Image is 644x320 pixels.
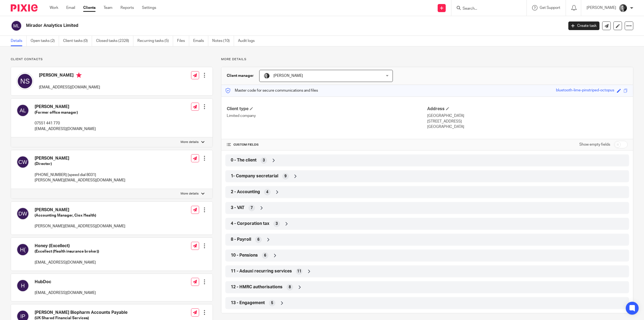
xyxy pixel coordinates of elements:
a: Clients [83,5,96,10]
span: 3 - VAT [231,205,244,211]
span: 9 [284,174,287,179]
h4: [PERSON_NAME] [35,156,125,161]
h2: Mirador Analytics Limited [26,23,453,28]
span: 4 [266,189,268,195]
a: Audit logs [238,36,259,46]
p: More details [221,57,633,62]
a: Closed tasks (2328) [96,36,133,46]
span: 7 [251,205,253,211]
h4: [PERSON_NAME] [35,207,125,213]
h5: (Excellect (Health insurance broker)) [35,249,99,254]
p: 07551 441 770 [35,121,96,126]
p: [GEOGRAPHIC_DATA] [427,124,628,130]
img: svg%3E [16,104,29,117]
a: Email [66,5,75,10]
a: Reports [120,5,134,10]
p: [PERSON_NAME] [587,5,616,10]
span: 12 - HMRC authorisations [231,284,283,290]
img: svg%3E [16,207,29,220]
a: Recurring tasks (5) [137,36,173,46]
p: Limited company [227,113,427,118]
span: 10 - Pensions [231,253,258,258]
p: More details [181,140,199,144]
img: DSC_9061-3.jpg [619,4,627,12]
label: Show empty fields [579,142,610,147]
a: Client tasks (0) [63,36,92,46]
img: svg%3E [16,156,29,168]
h4: Client type [227,106,427,112]
p: [EMAIL_ADDRESS][DOMAIN_NAME] [35,126,96,132]
span: 8 [289,285,291,290]
p: [EMAIL_ADDRESS][DOMAIN_NAME] [39,85,100,90]
span: 11 - Adauxi recurring services [231,268,292,274]
span: 0 - The client [231,157,257,163]
img: DSC_9061-3.jpg [264,73,270,79]
span: [PERSON_NAME] [273,74,303,78]
span: 6 [264,253,266,258]
p: [EMAIL_ADDRESS][DOMAIN_NAME] [35,290,96,296]
span: 6 [257,237,259,242]
img: svg%3E [11,20,22,31]
p: [PERSON_NAME][EMAIL_ADDRESS][DOMAIN_NAME] [35,178,125,183]
div: bluetooth-lime-pinstriped-octopus [556,88,614,94]
a: Files [177,36,189,46]
p: Client contacts [11,57,213,62]
h3: Client manager [227,73,254,78]
span: 11 [297,269,301,274]
h4: Address [427,106,628,112]
p: More details [181,192,199,196]
img: svg%3E [16,73,34,90]
a: Emails [193,36,208,46]
p: [STREET_ADDRESS] [427,119,628,124]
a: Details [11,36,27,46]
a: Settings [142,5,156,10]
a: Notes (10) [212,36,234,46]
h5: (Former office manager) [35,110,96,115]
h4: HubDoc [35,279,96,285]
img: Pixie [11,4,38,12]
span: 13 - Engagement [231,300,265,306]
h5: (Director) [35,161,125,167]
h4: CUSTOM FIELDS [227,143,427,147]
a: Open tasks (2) [31,36,59,46]
img: svg%3E [16,243,29,256]
p: [PERSON_NAME][EMAIL_ADDRESS][DOMAIN_NAME] [35,224,125,229]
h5: (Accounting Manager, Ciox Health) [35,213,125,218]
img: svg%3E [16,279,29,292]
h4: [PERSON_NAME] [35,104,96,110]
h4: Honey (Excellect) [35,243,99,249]
span: Get Support [540,6,560,10]
p: [EMAIL_ADDRESS][DOMAIN_NAME] [35,260,99,265]
h4: [PERSON_NAME] [39,73,100,79]
p: [GEOGRAPHIC_DATA] [427,113,628,118]
i: Primary [76,73,82,78]
span: 4 - Corporation tax [231,221,269,226]
span: 8 - Payroll [231,237,251,242]
p: Master code for secure communications and files [225,88,318,93]
span: 1- Company secretarial [231,173,278,179]
span: 2 - Accounting [231,189,260,195]
a: Create task [568,21,599,30]
span: 3 [276,221,278,226]
input: Search [462,6,510,11]
a: Work [50,5,58,10]
span: 3 [263,158,265,163]
h4: [PERSON_NAME] Biopharm Accounts Payable [35,310,155,315]
a: Team [104,5,112,10]
p: [PHONE_NUMBER] [speed dial 8031] [35,172,125,178]
span: 5 [271,300,273,306]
